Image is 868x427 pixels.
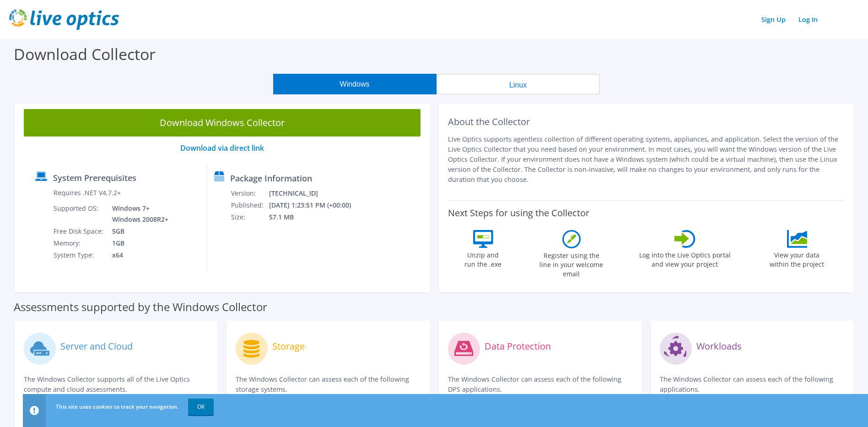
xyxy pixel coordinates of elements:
[272,342,305,351] label: Storage
[537,248,606,279] label: Register using the line in your welcome email
[105,225,170,237] td: 5GB
[54,188,121,197] label: Requires .NET V4.7.2+
[105,237,170,249] td: 1GB
[105,249,170,261] td: x64
[231,211,269,223] td: Size:
[24,374,208,394] p: The Windows Collector supports all of the Live Optics compute and cloud assessments.
[188,399,214,415] a: OK
[696,342,742,351] label: Workloads
[448,374,632,394] p: The Windows Collector can assess each of the following DPS applications.
[24,109,421,137] a: Download Windows Collector
[14,302,267,312] label: Assessments supported by the Windows Collector
[794,13,822,26] a: Log In
[639,248,731,269] label: Log into the Live Optics portal and view your project
[437,74,600,94] button: Linux
[273,74,437,94] button: Windows
[53,237,105,249] td: Memory:
[757,13,790,26] a: Sign Up
[53,225,105,237] td: Free Disk Space:
[231,199,269,211] td: Published:
[230,174,312,183] label: Package Information
[485,342,551,351] label: Data Protection
[269,199,363,211] td: [DATE] 1:23:51 PM (+00:00)
[462,248,504,269] label: Unzip and run the .exe
[53,249,105,261] td: System Type:
[448,134,845,185] p: Live Optics supports agentless collection of different operating systems, appliances, and applica...
[269,211,363,223] td: 57.1 MB
[764,248,830,269] label: View your data within the project
[53,173,136,182] label: System Prerequisites
[231,187,269,199] td: Version:
[56,403,178,411] span: This site uses cookies to track your navigation.
[53,203,105,225] td: Supported OS:
[448,208,589,219] label: Next Steps for using the Collector
[60,342,133,351] label: Server and Cloud
[14,44,156,65] label: Download Collector
[236,374,420,394] p: The Windows Collector can assess each of the following storage systems.
[180,143,264,153] a: Download via direct link
[9,9,119,30] img: live_optics_svg.svg
[448,116,845,127] h2: About the Collector
[269,187,363,199] td: [TECHNICAL_ID]
[105,203,170,225] td: Windows 7+ Windows 2008R2+
[660,374,844,394] p: The Windows Collector can assess each of the following applications.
